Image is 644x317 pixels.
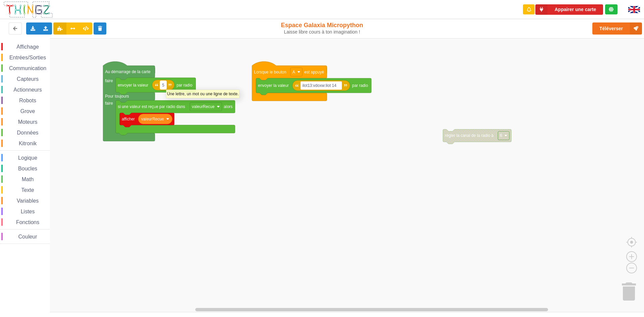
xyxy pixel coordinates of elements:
span: Affichage [15,44,40,50]
text: si une valeur est reçue par radio dans [118,104,185,109]
span: Boucles [17,166,38,171]
div: Laisse libre cours à ton imagination ! [266,29,378,35]
span: Logique [17,155,38,161]
text: faire [105,78,113,83]
button: Téléverser [592,22,642,35]
text: 5 [162,83,164,87]
span: Communication [8,65,47,71]
text: ilot13:vdoxw:ilot 14 [303,83,337,88]
text: alors [224,104,232,109]
img: gb.png [628,6,640,13]
text: par radio [352,83,368,88]
button: Appairer une carte [535,4,603,15]
span: Entrées/Sorties [8,55,47,60]
img: thingz_logo.png [3,1,53,18]
span: Capteurs [16,76,40,82]
text: par radio [176,83,193,87]
div: Une lettre, un mot ou une ligne de texte. [167,91,238,97]
text: valeurRecue [141,117,164,121]
span: Grove [19,108,36,114]
span: Fonctions [15,219,40,225]
text: valeurRecue [192,104,215,109]
text: 6 [500,133,502,138]
text: envoyer la valeur [258,83,288,88]
text: faire [105,101,113,106]
span: Math [21,176,35,182]
span: Kitronik [18,141,38,146]
span: Listes [20,209,36,214]
div: Tu es connecté au serveur de création de Thingz [605,4,618,14]
span: Moteurs [17,119,39,125]
text: Lorsque le bouton [254,69,286,74]
span: Couleur [17,234,38,240]
text: A [292,69,295,74]
text: envoyer la valeur [118,83,148,87]
span: Actionneurs [12,87,43,93]
text: Au démarrage de la carte [105,69,151,74]
span: Variables [16,198,40,204]
div: Espace Galaxia Micropython [266,21,378,35]
text: est appuyé [304,69,324,74]
text: régler la canal de la radio à [445,133,494,138]
span: Robots [18,98,37,103]
span: Texte [20,187,35,193]
text: afficher [122,117,135,121]
span: Données [16,130,40,136]
text: Pour toujours [105,94,129,99]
